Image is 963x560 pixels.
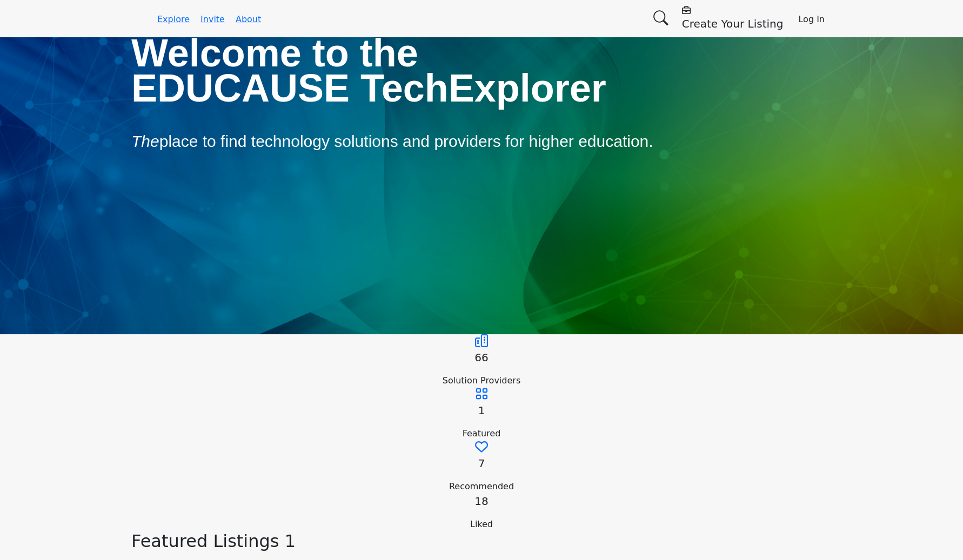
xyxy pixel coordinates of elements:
[682,4,784,30] div: Create Your Listing
[474,351,488,364] a: 66
[478,404,485,417] a: 1
[200,14,225,24] a: Invite
[157,14,190,24] a: Explore
[131,132,159,150] em: The
[682,17,784,30] h5: Create Your Listing
[131,66,606,110] span: EDUCAUSE TechExplorer
[131,480,832,493] div: Recommended
[236,14,261,24] a: About
[791,9,832,30] button: Log In
[798,14,825,24] span: Log In
[474,495,488,508] a: 18
[131,518,832,531] div: Liked
[131,427,832,440] div: Featured
[131,132,653,150] span: place to find technology solutions and providers for higher education.
[131,531,832,551] h2: Featured Listings 1
[131,31,418,75] span: Welcome to the
[131,374,832,387] div: Solution Providers
[475,390,488,401] a: Go to Featured
[475,443,488,454] a: Go to Recommended
[478,457,485,470] a: 7
[642,4,676,32] a: Search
